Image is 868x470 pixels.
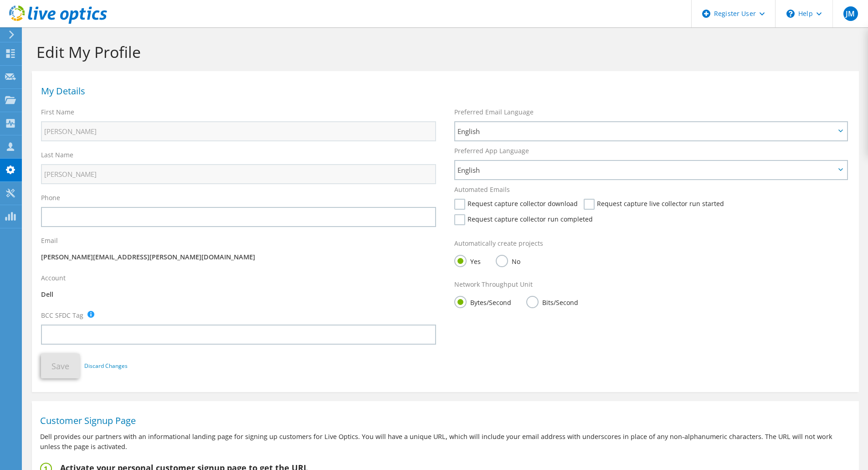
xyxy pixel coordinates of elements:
h1: Customer Signup Page [40,416,846,425]
label: Email [41,236,58,245]
label: Automatically create projects [454,239,543,248]
p: Dell provides our partners with an informational landing page for signing up customers for Live O... [40,432,851,452]
p: [PERSON_NAME][EMAIL_ADDRESS][PERSON_NAME][DOMAIN_NAME] [41,252,436,262]
h1: My Details [41,87,845,96]
h1: Edit My Profile [36,42,850,62]
label: Last Name [41,150,73,160]
label: No [496,255,520,266]
span: English [457,165,835,176]
svg: \n [786,10,795,18]
p: Dell [41,289,436,300]
label: Request capture live collector run started [584,199,724,210]
span: JM [843,6,858,21]
label: Bytes/Second [454,296,511,307]
label: BCC SFDC Tag [41,311,83,320]
label: Yes [454,255,481,266]
label: Request capture collector download [454,199,578,210]
label: Preferred App Language [454,146,529,155]
label: First Name [41,108,74,117]
span: English [457,126,835,137]
label: Request capture collector run completed [454,214,593,225]
label: Account [41,274,66,283]
label: Preferred Email Language [454,108,534,117]
label: Automated Emails [454,185,510,194]
label: Bits/Second [526,296,578,307]
label: Phone [41,193,60,202]
button: Save [41,354,80,378]
a: Discard Changes [84,361,128,371]
label: Network Throughput Unit [454,280,533,289]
